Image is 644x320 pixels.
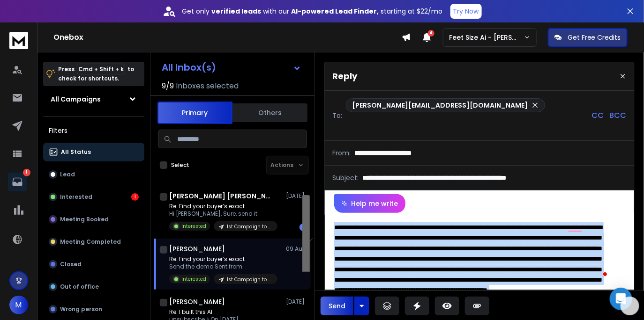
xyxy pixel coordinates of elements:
button: All Campaigns [43,90,144,109]
h1: [PERSON_NAME] [169,297,225,306]
button: All Inbox(s) [154,58,309,77]
p: Reply [332,70,357,83]
p: Get Free Credits [568,33,621,42]
div: Domain Overview [36,55,84,61]
img: tab_domain_overview_orange.svg [25,54,33,62]
button: Meeting Completed [43,233,144,251]
p: Meeting Booked [60,216,109,223]
h1: [PERSON_NAME] [169,244,225,254]
div: v 4.0.24 [26,15,46,22]
p: 09 Aug [286,245,307,253]
a: 1 [8,173,27,191]
div: To enrich screen reader interactions, please activate Accessibility in Grammarly extension settings [325,213,625,290]
h1: [PERSON_NAME] [PERSON_NAME] [169,191,272,201]
img: logo_orange.svg [15,15,22,22]
h1: Onebox [53,32,402,43]
p: BCC [610,110,627,121]
span: 9 / 9 [162,80,174,92]
div: 1 [300,224,307,231]
button: Get Free Credits [548,28,628,47]
p: Lead [60,171,75,178]
p: Get only with our starting at $22/mo [182,7,443,16]
button: Primary [157,102,232,124]
p: 1 [23,169,30,176]
p: Interested [60,193,92,201]
p: Re: I built this AI [169,308,282,316]
strong: verified leads [212,7,262,16]
p: Out of office [60,283,99,291]
h1: All Campaigns [51,95,101,104]
button: Try Now [450,4,482,19]
img: website_grey.svg [15,24,22,32]
span: Cmd + Shift + k [77,64,125,74]
p: CC [592,110,604,121]
p: Interested [181,223,206,230]
p: Meeting Completed [60,238,121,246]
h3: Filters [43,124,144,137]
p: Wrong person [60,305,102,313]
p: Closed [60,261,82,268]
div: 1 [131,193,139,201]
button: M [9,296,28,314]
strong: AI-powered Lead Finder, [292,7,379,16]
p: [DATE] [286,298,307,305]
img: tab_keywords_by_traffic_grey.svg [93,54,101,62]
label: Select [171,161,189,169]
div: Domain: [URL] [24,24,67,32]
button: Others [232,102,307,123]
p: Re: Find your buyer’s exact [169,255,277,263]
button: Wrong person [43,300,144,319]
p: [DATE] [286,192,307,200]
button: Help me write [334,194,405,213]
div: Open Intercom Messenger [610,288,632,310]
p: To: [332,111,342,120]
h3: Inboxes selected [176,80,239,92]
div: Keywords by Traffic [104,55,158,61]
span: 4 [428,30,434,36]
button: Interested1 [43,188,144,206]
p: [PERSON_NAME][EMAIL_ADDRESS][DOMAIN_NAME] [352,101,528,110]
p: Hi [PERSON_NAME], Sure, send it [169,210,277,218]
p: Press to check for shortcuts. [58,65,134,83]
button: Meeting Booked [43,210,144,229]
button: Closed [43,255,144,274]
p: Interested [181,276,206,283]
p: Feet Size Ai - [PERSON_NAME] [449,33,524,42]
h1: All Inbox(s) [162,63,216,72]
p: Send the demo Sent from [169,263,277,270]
p: 1st Campaign to Online Shoe Sellers [227,223,272,230]
img: logo [9,32,28,49]
button: All Status [43,143,144,161]
p: Try Now [453,7,479,16]
p: 1st Campaign to Online Shoe Sellers [227,276,272,283]
p: Subject: [332,173,359,182]
p: From: [332,148,351,158]
button: Out of office [43,277,144,296]
button: Send [321,297,353,315]
p: Re: Find your buyer’s exact [169,203,277,210]
p: All Status [61,148,91,156]
button: Lead [43,165,144,184]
